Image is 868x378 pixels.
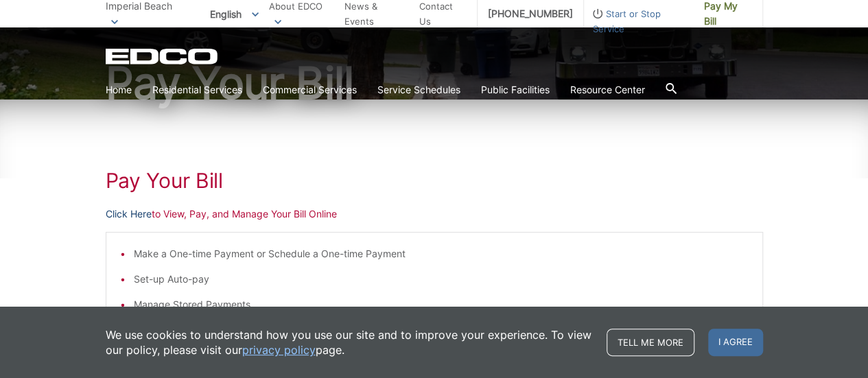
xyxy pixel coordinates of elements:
[481,82,550,97] a: Public Facilities
[242,342,316,357] a: privacy policy
[106,48,220,64] a: EDCD logo. Return to the homepage.
[152,82,242,97] a: Residential Services
[134,246,749,261] li: Make a One-time Payment or Schedule a One-time Payment
[377,82,460,97] a: Service Schedules
[106,206,152,222] a: Click Here
[263,82,357,97] a: Commercial Services
[106,82,132,97] a: Home
[106,168,763,193] h1: Pay Your Bill
[106,327,593,357] p: We use cookies to understand how you use our site and to improve your experience. To view our pol...
[134,272,749,287] li: Set-up Auto-pay
[106,61,763,105] h1: Pay Your Bill
[134,297,749,312] li: Manage Stored Payments
[708,329,763,356] span: I agree
[570,82,645,97] a: Resource Center
[106,206,763,222] p: to View, Pay, and Manage Your Bill Online
[607,329,694,356] a: Tell me more
[200,3,269,25] span: English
